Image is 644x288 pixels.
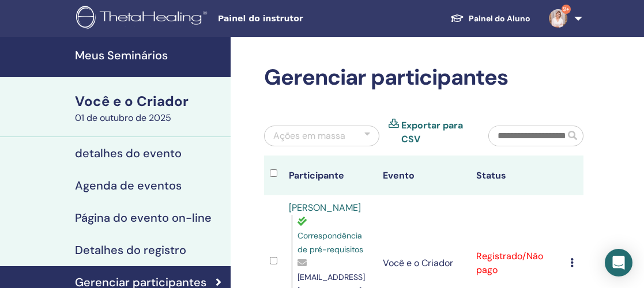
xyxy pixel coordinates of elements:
[401,119,471,146] a: Exportar para CSV
[441,7,540,29] a: Painel do Aluno
[75,92,189,110] font: Você e o Criador
[75,112,171,124] font: 01 de outubro de 2025
[75,48,168,63] font: Meus Seminários
[383,257,453,269] font: Você e o Criador
[605,249,632,276] div: Abra o Intercom Messenger
[75,210,212,225] font: Página do evento on-line
[383,169,415,181] font: Evento
[76,6,211,32] img: logo.png
[469,13,530,24] font: Painel do Aluno
[75,242,186,257] font: Detalhes do registro
[297,230,363,255] font: Correspondência de pré-requisitos
[218,14,303,23] font: Painel do instrutor
[450,13,464,23] img: graduation-cap-white.svg
[75,146,182,161] font: detalhes do evento
[273,130,345,142] font: Ações em massa
[476,169,506,181] font: Status
[75,178,182,193] font: Agenda de eventos
[289,202,361,214] a: [PERSON_NAME]
[563,5,570,13] font: 9+
[549,9,567,28] img: default.jpg
[289,169,344,181] font: Participante
[264,63,508,92] font: Gerenciar participantes
[68,92,231,125] a: Você e o Criador01 de outubro de 2025
[401,119,463,145] font: Exportar para CSV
